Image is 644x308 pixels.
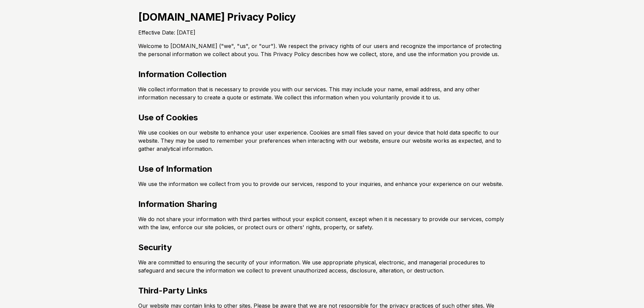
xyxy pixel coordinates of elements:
[138,85,506,101] p: We collect information that is necessary to provide you with our services. This may include your ...
[138,69,506,80] h2: Information Collection
[138,215,506,231] p: We do not share your information with third parties without your explicit consent, except when it...
[138,199,506,210] h2: Information Sharing
[138,112,506,123] h2: Use of Cookies
[138,42,506,58] p: Welcome to [DOMAIN_NAME] ("we", "us", or "our"). We respect the privacy rights of our users and r...
[138,242,506,253] h2: Security
[138,28,506,37] p: Effective Date: [DATE]
[138,128,506,153] p: We use cookies on our website to enhance your user experience. Cookies are small files saved on y...
[138,164,506,174] h2: Use of Information
[138,258,506,275] p: We are committed to ensuring the security of your information. We use appropriate physical, elect...
[138,180,506,188] p: We use the information we collect from you to provide our services, respond to your inquiries, an...
[138,285,506,296] h2: Third-Party Links
[138,11,506,23] h1: [DOMAIN_NAME] Privacy Policy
